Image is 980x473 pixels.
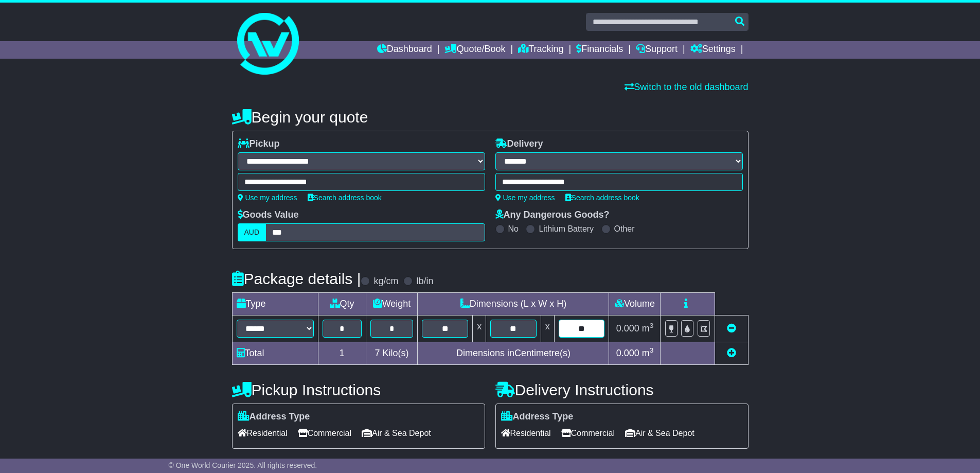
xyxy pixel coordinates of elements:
[576,41,623,59] a: Financials
[418,342,609,365] td: Dimensions in Centimetre(s)
[362,425,431,441] span: Air & Sea Depot
[642,323,654,334] span: m
[238,138,280,150] label: Pickup
[495,194,555,202] a: Use my address
[518,41,563,59] a: Tracking
[375,348,380,358] span: 7
[238,411,310,423] label: Address Type
[508,224,519,234] label: No
[495,138,543,150] label: Delivery
[650,322,654,329] sup: 3
[416,276,433,287] label: lb/in
[539,224,594,234] label: Lithium Battery
[318,342,366,365] td: 1
[366,293,418,316] td: Weight
[609,293,661,316] td: Volume
[232,342,318,365] td: Total
[625,425,694,441] span: Air & Sea Depot
[565,194,639,202] a: Search address book
[561,425,615,441] span: Commercial
[495,209,610,221] label: Any Dangerous Goods?
[238,194,297,202] a: Use my address
[318,293,366,316] td: Qty
[501,425,551,441] span: Residential
[636,41,678,59] a: Support
[473,316,486,342] td: x
[232,270,361,287] h4: Package details |
[418,293,609,316] td: Dimensions (L x W x H)
[169,461,317,469] span: © One World Courier 2025. All rights reserved.
[690,41,736,59] a: Settings
[232,381,485,398] h4: Pickup Instructions
[625,82,748,92] a: Switch to the old dashboard
[238,425,288,441] span: Residential
[238,223,266,241] label: AUD
[377,41,432,59] a: Dashboard
[366,342,418,365] td: Kilo(s)
[501,411,574,423] label: Address Type
[727,348,736,358] a: Add new item
[298,425,351,441] span: Commercial
[727,323,736,334] a: Remove this item
[444,41,505,59] a: Quote/Book
[232,293,318,316] td: Type
[642,348,654,358] span: m
[541,316,554,342] td: x
[232,109,749,126] h4: Begin your quote
[650,346,654,354] sup: 3
[373,276,398,287] label: kg/cm
[616,348,639,358] span: 0.000
[616,323,639,334] span: 0.000
[495,381,749,398] h4: Delivery Instructions
[614,224,635,234] label: Other
[308,194,382,202] a: Search address book
[238,209,299,221] label: Goods Value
